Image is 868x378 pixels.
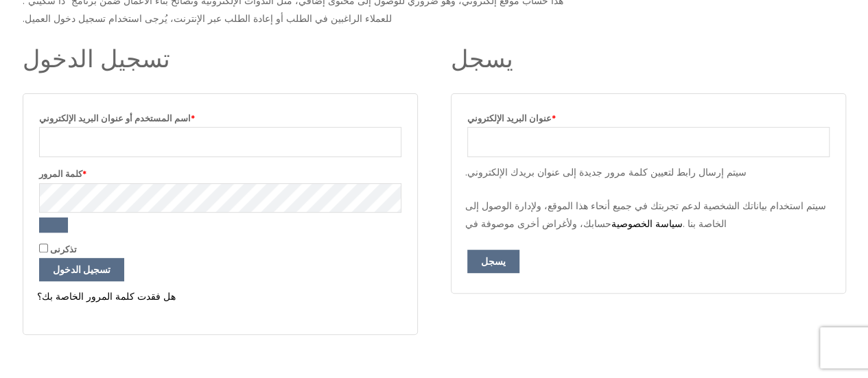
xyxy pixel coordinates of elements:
font: تسجيل الدخول [23,42,170,75]
button: تسجيل الدخول [39,258,124,281]
font: اسم المستخدم أو عنوان البريد الإلكتروني [39,113,191,124]
a: هل فقدت كلمة المرور الخاصة بك؟ [37,290,176,303]
font: تذكرنى [50,244,77,255]
button: إظهار كلمة المرور [39,217,68,233]
a: سياسة الخصوصية [611,217,683,231]
button: يسجل [467,250,519,273]
font: عنوان البريد الإلكتروني [467,113,552,124]
font: يسجل [481,255,506,268]
font: كلمة المرور [39,168,82,180]
font: تسجيل الدخول [53,263,110,276]
font: الخاصة بنا . [683,217,727,231]
font: يسجل [451,42,513,75]
input: تذكرنى [39,244,48,252]
font: سيتم استخدام بياناتك الشخصية لدعم تجربتك في جميع أنحاء هذا الموقع، ولإدارة الوصول إلى حسابك، ولأغ... [465,199,826,231]
font: للعملاء الراغبين في الطلب أو إعادة الطلب عبر الإنترنت، يُرجى استخدام تسجيل دخول العميل. [23,12,392,25]
font: سيتم إرسال رابط لتعيين كلمة مرور جديدة إلى عنوان بريدك الإلكتروني. [465,165,747,179]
